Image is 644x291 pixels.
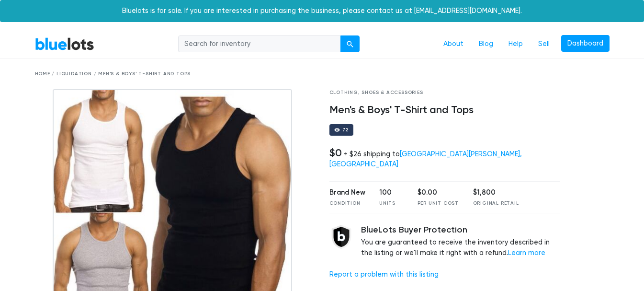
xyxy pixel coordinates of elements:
[531,35,557,53] a: Sell
[329,200,365,207] div: Condition
[329,150,522,169] a: [GEOGRAPHIC_DATA][PERSON_NAME], [GEOGRAPHIC_DATA]
[35,37,94,51] a: BlueLots
[329,147,342,159] h4: $0
[473,200,519,207] div: Original Retail
[178,35,341,53] input: Search for inventory
[35,70,610,78] div: Home / Liquidation / Men's & Boys' T-Shirt and Tops
[379,200,403,207] div: Units
[329,104,561,116] h4: Men's & Boys' T-Shirt and Tops
[361,225,561,258] div: You are guaranteed to receive the inventory described in the listing or we'll make it right with ...
[379,187,403,198] div: 100
[501,35,531,53] a: Help
[329,225,353,249] img: buyer_protection_shield-3b65640a83011c7d3ede35a8e5a80bfdfaa6a97447f0071c1475b91a4b0b3d01.png
[329,187,365,198] div: Brand New
[329,270,439,279] a: Report a problem with this listing
[508,249,545,257] a: Learn more
[418,200,459,207] div: Per Unit Cost
[329,89,561,96] div: Clothing, Shoes & Accessories
[436,35,471,53] a: About
[342,128,349,132] div: 72
[329,150,522,169] div: + $26 shipping to
[361,225,561,235] h5: BlueLots Buyer Protection
[418,187,459,198] div: $0.00
[473,187,519,198] div: $1,800
[561,35,610,52] a: Dashboard
[471,35,501,53] a: Blog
